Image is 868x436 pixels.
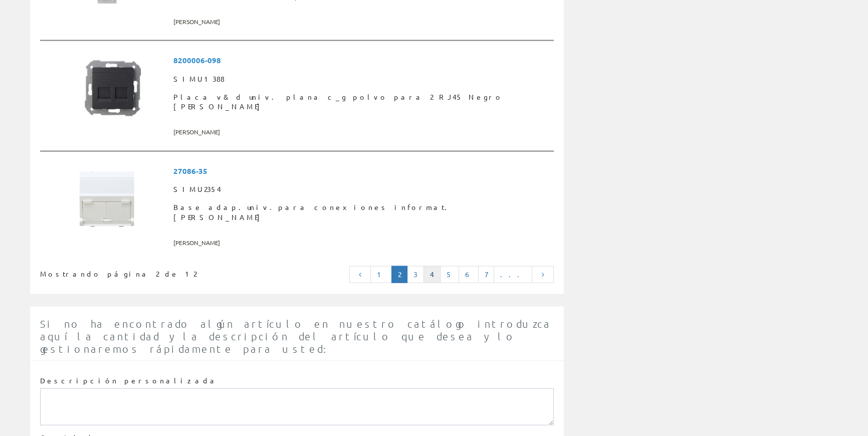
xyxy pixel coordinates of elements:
a: ... [494,266,532,283]
img: Foto artículo Base adap.univ.para conexiones informat. simon (150x150) [69,162,144,237]
a: Página anterior [349,266,371,283]
label: Descripción personalizada [40,376,218,386]
a: 1 [370,266,392,283]
span: [PERSON_NAME] [173,124,550,140]
a: Página siguiente [532,266,554,283]
span: SIMU1388 [173,70,550,88]
a: Página actual [391,266,407,283]
span: [PERSON_NAME] [173,14,550,30]
a: 5 [440,266,459,283]
a: 4 [423,266,441,283]
span: 8200006-098 [173,51,550,70]
span: Placa v&d univ. plana c_g polvo para 2 RJ45 Negro [PERSON_NAME] [173,88,550,116]
div: Mostrando página 2 de 12 [40,265,245,279]
img: Foto artículo Placa v&d univ. plana c_g polvo para 2 RJ45 Negro Mate Simon (181.64739884393x150) [69,51,160,126]
span: Base adap.univ.para conexiones informat. [PERSON_NAME] [173,198,550,227]
span: Si no ha encontrado algún artículo en nuestro catálogo introduzca aquí la cantidad y la descripci... [40,318,551,355]
a: 3 [407,266,424,283]
a: 7 [478,266,494,283]
span: [PERSON_NAME] [173,235,550,251]
span: SIMU2354 [173,180,550,198]
a: 6 [459,266,479,283]
span: 27086-35 [173,162,550,180]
